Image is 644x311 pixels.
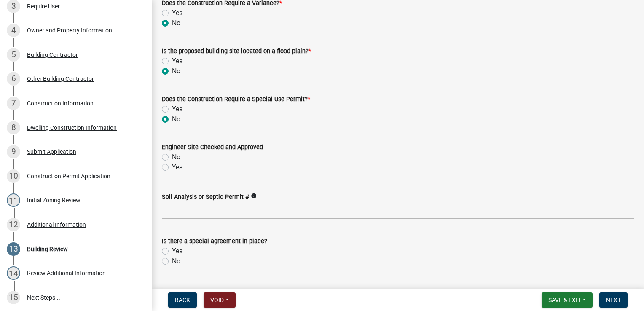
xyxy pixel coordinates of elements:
[27,149,76,155] div: Submit Application
[162,145,263,150] label: Engineer Site Checked and Approved
[251,193,257,199] i: info
[162,48,311,54] label: Is the proposed building site located on a flood plain?
[7,193,20,207] div: 11
[27,76,94,82] div: Other Building Contractor
[172,18,180,28] label: No
[27,270,106,276] div: Review Additional Information
[27,125,117,131] div: Dwelling Construction Information
[7,72,20,86] div: 6
[204,292,236,308] button: Void
[172,66,180,76] label: No
[7,218,20,231] div: 12
[7,242,20,256] div: 13
[606,297,621,303] span: Next
[172,8,182,18] label: Yes
[168,292,197,308] button: Back
[210,297,224,303] span: Void
[548,297,581,303] span: Save & Exit
[172,152,180,162] label: No
[599,292,628,308] button: Next
[27,27,112,33] div: Owner and Property Information
[27,100,94,106] div: Construction Information
[172,256,180,266] label: No
[162,97,310,102] label: Does the Construction Require a Special Use Permit?
[7,291,20,304] div: 15
[162,239,267,244] label: Is there a special agreement in place?
[7,266,20,280] div: 14
[7,24,20,37] div: 4
[172,162,182,172] label: Yes
[162,0,282,6] label: Does the Construction Require a Variance?
[542,292,593,308] button: Save & Exit
[175,297,190,303] span: Back
[7,145,20,158] div: 9
[27,197,80,203] div: Initial Zoning Review
[27,3,60,9] div: Require User
[27,222,86,228] div: Additional Information
[172,246,182,256] label: Yes
[172,104,182,114] label: Yes
[7,121,20,134] div: 8
[27,173,110,179] div: Construction Permit Application
[7,48,20,62] div: 5
[172,114,180,124] label: No
[7,97,20,110] div: 7
[162,194,249,200] label: Soil Analysis or Septic Permit #
[7,169,20,183] div: 10
[27,246,68,252] div: Building Review
[172,56,182,66] label: Yes
[27,52,78,58] div: Building Contractor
